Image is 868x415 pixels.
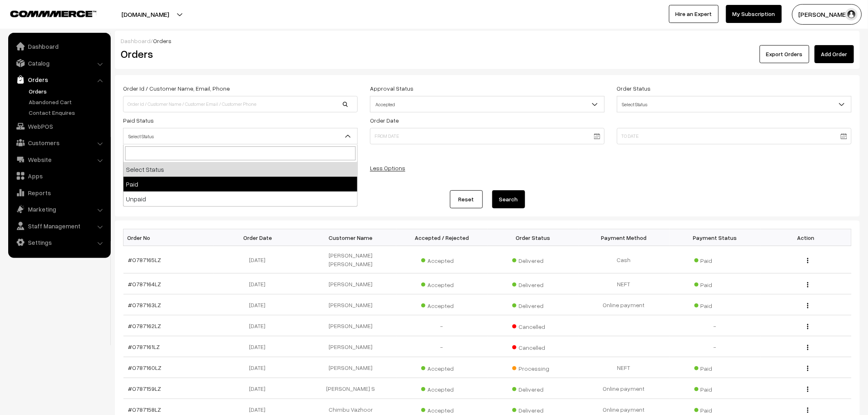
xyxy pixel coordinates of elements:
img: Menu [807,408,809,413]
td: Online payment [578,294,669,315]
span: Paid [694,404,736,415]
th: Order Date [214,229,305,246]
span: Accepted [421,383,462,394]
a: My Subscription [726,5,782,23]
a: Add Order [815,45,854,63]
li: Paid [123,177,357,192]
a: Apps [10,169,108,183]
li: Select Status [123,162,357,177]
a: #O787161LZ [128,343,160,350]
a: Orders [27,87,108,96]
a: Marketing [10,202,108,217]
button: [DOMAIN_NAME] [93,4,198,25]
td: NEFT [578,274,669,294]
td: [PERSON_NAME] [305,357,396,378]
span: Paid [694,278,736,289]
a: #O787160LZ [128,364,162,371]
a: #O787159LZ [128,385,161,392]
a: Dashboard [121,37,151,44]
span: Paid [694,383,736,394]
img: Menu [807,324,809,329]
a: Orders [10,72,108,87]
a: Reports [10,185,108,200]
span: Paid [694,299,736,310]
th: Payment Status [669,229,761,246]
td: - [396,336,487,357]
td: [PERSON_NAME] [305,274,396,294]
td: [DATE] [214,336,305,357]
span: Accepted [370,97,604,112]
a: #O787165LZ [128,256,161,263]
label: Order Id / Customer Name, Email, Phone [123,84,230,93]
a: #O787163LZ [128,301,161,308]
span: Paid [694,362,736,373]
a: COMMMERCE [10,8,82,18]
span: Cancelled [512,341,553,352]
button: [PERSON_NAME] [792,4,862,25]
img: Menu [807,258,809,263]
th: Order No [123,229,215,246]
td: [PERSON_NAME] S [305,378,396,399]
img: user [845,8,858,21]
td: [DATE] [214,378,305,399]
a: Hire an Expert [669,5,719,23]
td: [DATE] [214,315,305,336]
span: Delivered [512,278,553,289]
td: Online payment [578,378,669,399]
span: Delivered [512,404,553,415]
td: NEFT [578,357,669,378]
label: Order Status [617,84,651,93]
a: Contact Enquires [27,108,108,117]
td: [PERSON_NAME] [PERSON_NAME] [305,246,396,274]
td: [PERSON_NAME] [305,294,396,315]
span: Accepted [421,278,462,289]
img: COMMMERCE [10,11,96,17]
span: Select Status [617,97,851,112]
label: Order Date [370,116,399,125]
span: Delivered [512,254,553,265]
span: Accepted [421,362,462,373]
img: Menu [807,366,809,371]
img: Menu [807,345,809,350]
td: [DATE] [214,357,305,378]
td: - [669,315,761,336]
span: Accepted [421,299,462,310]
a: #O787158LZ [128,406,161,413]
th: Order Status [487,229,578,246]
span: Select Status [370,96,605,112]
label: Approval Status [370,84,413,93]
span: Select Status [123,129,357,144]
td: [DATE] [214,246,305,274]
h2: Orders [121,48,357,60]
td: [DATE] [214,274,305,294]
td: [PERSON_NAME] [305,336,396,357]
th: Payment Method [578,229,669,246]
a: Abandoned Cart [27,98,108,106]
img: Menu [807,303,809,308]
a: #O787164LZ [128,280,161,287]
a: Dashboard [10,39,108,54]
input: Order Id / Customer Name / Customer Email / Customer Phone [123,96,358,112]
div: / [121,36,854,45]
span: Accepted [421,254,462,265]
img: Menu [807,282,809,287]
a: Reset [450,190,483,208]
span: Orders [153,37,171,44]
button: Export Orders [760,45,809,63]
label: Paid Status [123,116,154,125]
button: Search [492,190,525,208]
span: Select Status [617,96,852,112]
a: #O787162LZ [128,322,161,329]
td: Cash [578,246,669,274]
td: [PERSON_NAME] [305,315,396,336]
a: Customers [10,135,108,150]
a: Settings [10,235,108,250]
a: Catalog [10,56,108,71]
input: From Date [370,128,605,144]
span: Cancelled [512,320,553,331]
span: Delivered [512,299,553,310]
img: Menu [807,387,809,392]
th: Customer Name [305,229,396,246]
th: Accepted / Rejected [396,229,487,246]
td: - [396,315,487,336]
